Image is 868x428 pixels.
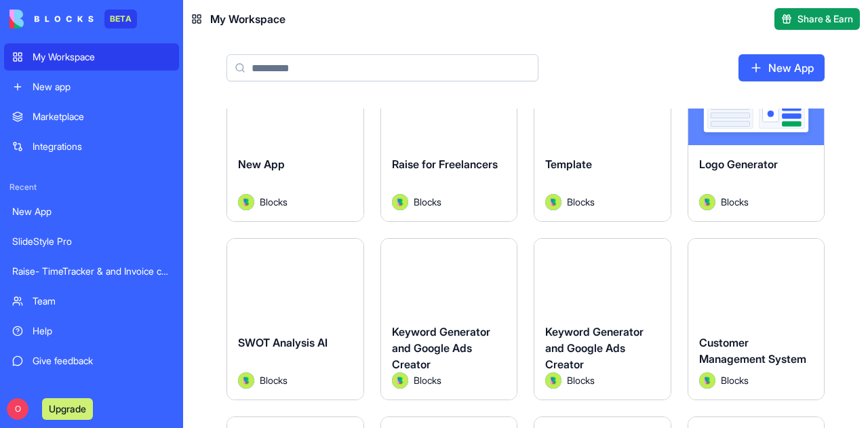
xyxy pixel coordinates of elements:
[721,195,749,209] span: Blocks
[545,194,561,210] img: Avatar
[534,59,671,221] a: TemplateAvatarBlocks
[33,354,171,368] div: Give feedback
[4,182,179,193] span: Recent
[12,205,171,218] div: New App
[226,238,364,400] a: SWOT Analysis AIAvatarBlocks
[42,402,93,415] a: Upgrade
[33,50,171,64] div: My Workspace
[33,294,171,308] div: Team
[4,347,179,374] a: Give feedback
[238,336,328,349] span: SWOT Analysis AI
[260,373,288,387] span: Blocks
[7,398,28,420] span: O
[545,325,644,371] span: Keyword Generator and Google Ads Creator
[688,59,825,221] a: Logo GeneratorAvatarBlocks
[414,195,441,209] span: Blocks
[12,265,171,278] div: Raise- TimeTracker & and Invoice charges
[380,238,518,400] a: Keyword Generator and Google Ads CreatorAvatarBlocks
[42,398,93,420] button: Upgrade
[392,372,408,389] img: Avatar
[738,54,825,81] a: New App
[33,324,171,338] div: Help
[4,73,179,100] a: New app
[567,373,595,387] span: Blocks
[33,384,171,397] div: Get Started
[392,325,490,371] span: Keyword Generator and Google Ads Creator
[4,258,179,285] a: Raise- TimeTracker & and Invoice charges
[33,140,171,153] div: Integrations
[545,372,561,389] img: Avatar
[104,9,137,28] div: BETA
[4,103,179,130] a: Marketplace
[4,43,179,71] a: My Workspace
[4,288,179,315] a: Team
[4,377,179,404] a: Get Started
[774,8,860,30] button: Share & Earn
[226,59,364,221] a: New AppAvatarBlocks
[4,317,179,345] a: Help
[4,198,179,225] a: New App
[545,157,592,171] span: Template
[9,9,137,28] a: BETA
[699,157,778,171] span: Logo Generator
[12,235,171,248] div: SlideStyle Pro
[699,372,715,389] img: Avatar
[534,238,671,400] a: Keyword Generator and Google Ads CreatorAvatarBlocks
[210,11,285,27] span: My Workspace
[392,194,408,210] img: Avatar
[4,228,179,255] a: SlideStyle Pro
[688,238,825,400] a: Customer Management SystemAvatarBlocks
[797,12,853,26] span: Share & Earn
[9,9,94,28] img: logo
[238,157,285,171] span: New App
[238,194,254,210] img: Avatar
[721,373,749,387] span: Blocks
[567,195,595,209] span: Blocks
[699,194,715,210] img: Avatar
[4,133,179,160] a: Integrations
[392,157,498,171] span: Raise for Freelancers
[414,373,441,387] span: Blocks
[380,59,518,221] a: Raise for FreelancersAvatarBlocks
[33,110,171,123] div: Marketplace
[33,80,171,94] div: New app
[699,336,806,366] span: Customer Management System
[238,372,254,389] img: Avatar
[260,195,288,209] span: Blocks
